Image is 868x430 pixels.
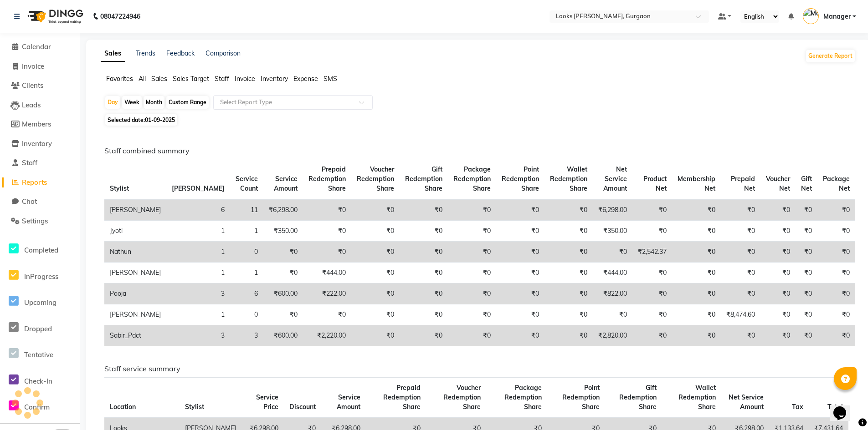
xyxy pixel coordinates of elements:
td: ₹0 [632,263,672,283]
span: SMS [324,75,337,83]
span: Invoice [235,75,255,83]
td: ₹0 [672,283,721,304]
td: ₹0 [496,242,544,263]
span: Inventory [22,139,52,148]
td: 1 [166,221,230,242]
td: ₹0 [721,325,760,346]
td: ₹0 [817,283,855,304]
span: Selected date: [105,114,177,126]
td: ₹0 [796,199,817,221]
td: ₹0 [544,263,593,283]
td: ₹350.00 [263,221,303,242]
span: Stylist [110,184,129,192]
td: ₹0 [496,199,544,221]
td: ₹0 [496,304,544,325]
span: Clients [22,81,43,90]
a: Reports [2,177,77,188]
td: 1 [230,263,263,283]
td: ₹0 [721,263,760,283]
a: Leads [2,100,77,111]
td: ₹0 [263,242,303,263]
span: Gift Redemption Share [405,165,442,192]
a: Settings [2,216,77,227]
td: ₹0 [448,325,496,346]
td: 3 [166,325,230,346]
td: ₹0 [672,304,721,325]
td: ₹0 [351,199,400,221]
span: Staff [22,158,37,167]
td: ₹0 [303,242,351,263]
td: ₹0 [632,283,672,304]
span: Voucher Redemption Share [443,384,481,411]
td: ₹0 [544,304,593,325]
td: ₹0 [721,283,760,304]
td: ₹0 [448,242,496,263]
td: ₹6,298.00 [593,199,632,221]
td: ₹0 [760,221,796,242]
td: ₹0 [796,263,817,283]
span: Prepaid Redemption Share [308,165,346,192]
span: Settings [22,217,48,225]
td: ₹822.00 [593,283,632,304]
iframe: chat widget [830,394,859,421]
span: Completed [24,246,58,254]
a: Members [2,119,77,130]
td: ₹0 [351,242,400,263]
td: ₹0 [593,242,632,263]
td: ₹0 [672,242,721,263]
span: Gift Redemption Share [619,384,657,411]
td: ₹0 [632,304,672,325]
td: Sabir_Pdct [104,325,166,346]
td: ₹0 [796,304,817,325]
td: ₹0 [448,263,496,283]
div: Custom Range [166,96,209,109]
td: ₹0 [593,304,632,325]
span: Service Amount [337,393,360,411]
td: Pooja [104,283,166,304]
td: ₹6,298.00 [263,199,303,221]
td: ₹0 [632,199,672,221]
span: Favorites [106,75,133,83]
span: Invoice [22,62,44,71]
span: Point Redemption Share [562,384,600,411]
td: ₹0 [672,221,721,242]
span: Package Net [823,175,850,192]
span: Gift Net [801,175,812,192]
span: Prepaid Redemption Share [383,384,421,411]
td: ₹2,820.00 [593,325,632,346]
span: Tax [792,403,803,411]
td: ₹0 [796,283,817,304]
span: Net Service Amount [603,165,627,192]
td: ₹0 [400,242,448,263]
td: ₹0 [400,199,448,221]
span: Calendar [22,42,51,51]
span: Reports [22,178,47,187]
td: ₹0 [672,263,721,283]
td: ₹0 [496,263,544,283]
td: ₹0 [796,221,817,242]
a: Sales [101,46,125,62]
td: ₹0 [351,221,400,242]
td: ₹0 [632,221,672,242]
div: Week [122,96,142,109]
td: ₹0 [448,304,496,325]
td: [PERSON_NAME] [104,304,166,325]
td: Nathun [104,242,166,263]
span: Members [22,120,51,128]
td: ₹0 [760,325,796,346]
td: ₹600.00 [263,283,303,304]
td: ₹0 [351,283,400,304]
td: ₹0 [721,242,760,263]
td: ₹0 [400,263,448,283]
span: Expense [293,75,318,83]
div: Day [105,96,120,109]
td: 0 [230,242,263,263]
td: ₹2,220.00 [303,325,351,346]
span: Point Redemption Share [502,165,539,192]
td: 1 [230,221,263,242]
a: Clients [2,81,77,91]
td: ₹2,542.37 [632,242,672,263]
a: Calendar [2,42,77,52]
a: Invoice [2,61,77,72]
td: 11 [230,199,263,221]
